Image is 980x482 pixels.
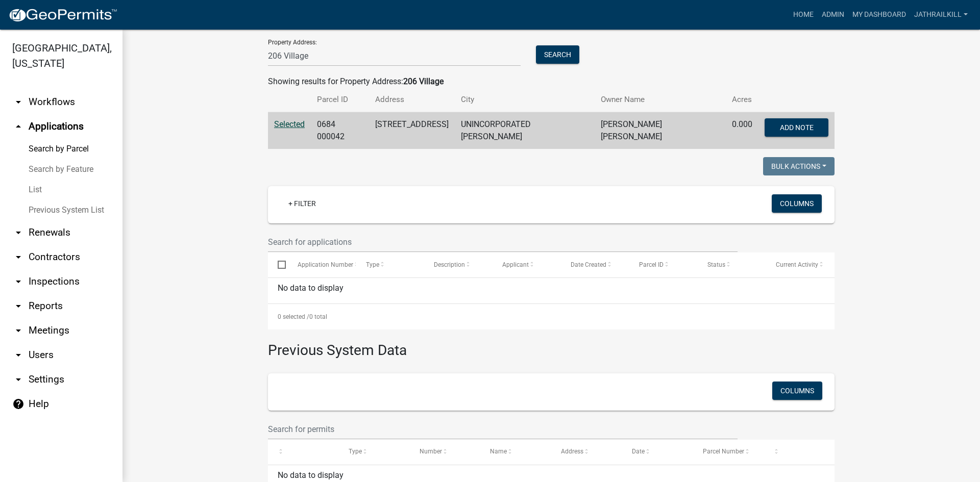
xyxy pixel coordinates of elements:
[703,448,744,455] span: Parcel Number
[268,75,835,88] div: Showing results for Property Address:
[12,349,24,361] i: arrow_drop_down
[818,5,848,24] a: Admin
[424,252,493,277] datatable-header-cell: Description
[632,448,645,455] span: Date
[455,88,595,112] th: City
[274,119,305,129] a: Selected
[12,300,24,312] i: arrow_drop_down
[369,88,455,112] th: Address
[12,324,24,337] i: arrow_drop_down
[551,440,622,464] datatable-header-cell: Address
[595,112,726,149] td: [PERSON_NAME] [PERSON_NAME]
[12,96,24,108] i: arrow_drop_down
[420,448,442,455] span: Number
[848,5,910,24] a: My Dashboard
[765,118,828,137] button: Add Note
[639,261,664,268] span: Parcel ID
[779,123,813,132] span: Add Note
[280,194,324,213] a: + Filter
[268,304,835,329] div: 0 total
[12,226,24,239] i: arrow_drop_down
[339,440,410,464] datatable-header-cell: Type
[772,382,822,400] button: Columns
[698,252,766,277] datatable-header-cell: Status
[268,232,738,252] input: Search for applications
[502,261,529,268] span: Applicant
[268,419,738,440] input: Search for permits
[910,5,972,24] a: Jathrailkill
[12,373,24,386] i: arrow_drop_down
[12,275,24,288] i: arrow_drop_down
[410,440,481,464] datatable-header-cell: Number
[268,329,835,361] h3: Previous System Data
[311,112,369,149] td: 0684 000042
[571,261,606,268] span: Date Created
[278,313,309,320] span: 0 selected /
[298,261,353,268] span: Application Number
[369,112,455,149] td: [STREET_ADDRESS]
[12,120,24,133] i: arrow_drop_up
[776,261,818,268] span: Current Activity
[561,252,629,277] datatable-header-cell: Date Created
[763,157,835,175] button: Bulk Actions
[629,252,698,277] datatable-header-cell: Parcel ID
[726,88,758,112] th: Acres
[536,45,579,64] button: Search
[595,88,726,112] th: Owner Name
[349,448,362,455] span: Type
[772,194,822,213] button: Columns
[403,77,444,86] strong: 206 Village
[434,261,465,268] span: Description
[726,112,758,149] td: 0.000
[311,88,369,112] th: Parcel ID
[455,112,595,149] td: UNINCORPORATED [PERSON_NAME]
[561,448,583,455] span: Address
[287,252,356,277] datatable-header-cell: Application Number
[356,252,424,277] datatable-header-cell: Type
[493,252,561,277] datatable-header-cell: Applicant
[480,440,551,464] datatable-header-cell: Name
[693,440,764,464] datatable-header-cell: Parcel Number
[12,251,24,263] i: arrow_drop_down
[12,398,24,410] i: help
[766,252,835,277] datatable-header-cell: Current Activity
[490,448,507,455] span: Name
[707,261,725,268] span: Status
[268,278,835,303] div: No data to display
[622,440,693,464] datatable-header-cell: Date
[268,252,287,277] datatable-header-cell: Select
[366,261,379,268] span: Type
[789,5,818,24] a: Home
